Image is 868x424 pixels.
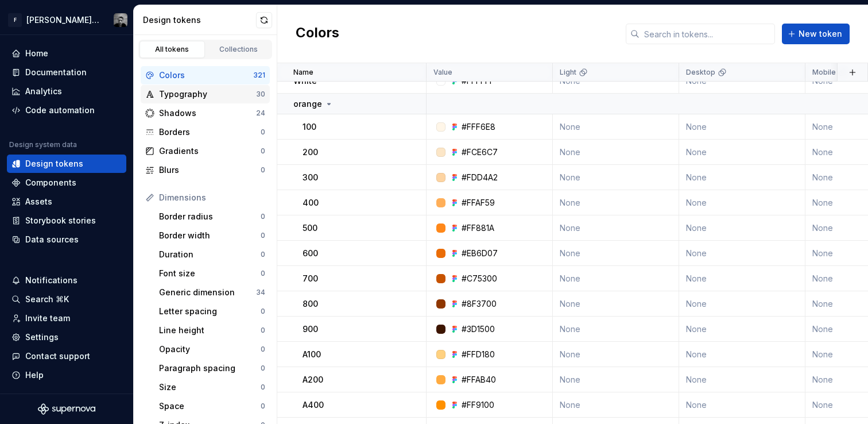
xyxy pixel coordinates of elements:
[7,192,126,211] a: Assets
[154,340,270,359] a: Opacity0
[159,230,261,241] div: Border width
[25,177,76,188] div: Components
[679,291,805,317] td: None
[679,114,805,140] td: None
[141,85,270,103] a: Typography30
[7,82,126,101] a: Analytics
[433,68,452,77] p: Value
[462,121,495,133] div: #FFF6E8
[303,172,318,183] p: 300
[154,226,270,245] a: Border width0
[553,241,679,266] td: None
[154,397,270,415] a: Space0
[7,230,126,249] a: Data sources
[553,114,679,140] td: None
[154,245,270,264] a: Duration0
[154,321,270,340] a: Line height0
[560,68,576,77] p: Light
[7,271,126,290] button: Notifications
[462,248,498,259] div: #EB6D07
[679,165,805,190] td: None
[462,349,495,360] div: #FFD180
[38,403,95,415] svg: Supernova Logo
[303,147,318,158] p: 200
[25,48,48,59] div: Home
[159,88,256,100] div: Typography
[261,345,265,354] div: 0
[144,45,201,54] div: All tokens
[462,323,495,335] div: #3D1500
[462,374,496,386] div: #FFAB40
[553,367,679,392] td: None
[553,317,679,342] td: None
[679,241,805,266] td: None
[7,44,126,63] a: Home
[261,364,265,373] div: 0
[7,174,126,192] a: Components
[159,363,261,374] div: Paragraph spacing
[154,302,270,321] a: Letter spacing0
[640,24,775,44] input: Search in tokens...
[303,248,318,259] p: 600
[303,399,324,411] p: A400
[296,24,339,44] h2: Colors
[553,165,679,190] td: None
[261,212,265,221] div: 0
[7,211,126,230] a: Storybook stories
[159,381,261,393] div: Size
[143,14,256,26] div: Design tokens
[7,101,126,120] a: Code automation
[679,317,805,342] td: None
[253,71,265,80] div: 321
[114,13,127,27] img: Stan Grootes
[154,359,270,377] a: Paragraph spacing0
[159,211,261,222] div: Border radius
[141,123,270,141] a: Borders0
[293,98,322,110] p: orange
[462,273,497,284] div: #C75300
[303,374,323,386] p: A200
[261,402,265,411] div: 0
[679,215,805,241] td: None
[679,367,805,392] td: None
[261,307,265,316] div: 0
[679,392,805,418] td: None
[154,283,270,302] a: Generic dimension34
[159,344,261,355] div: Opacity
[7,347,126,365] button: Contact support
[303,298,318,310] p: 800
[256,90,265,99] div: 30
[9,140,77,149] div: Design system data
[159,145,261,157] div: Gradients
[154,207,270,226] a: Border radius0
[141,104,270,122] a: Shadows24
[7,328,126,346] a: Settings
[159,126,261,138] div: Borders
[154,378,270,396] a: Size0
[159,400,261,412] div: Space
[303,273,318,284] p: 700
[25,294,69,305] div: Search ⌘K
[141,142,270,160] a: Gradients0
[159,287,256,298] div: Generic dimension
[25,275,77,286] div: Notifications
[25,234,79,245] div: Data sources
[782,24,850,44] button: New token
[141,66,270,84] a: Colors321
[159,164,261,176] div: Blurs
[462,147,498,158] div: #FCE6C7
[261,147,265,156] div: 0
[159,325,261,336] div: Line height
[25,369,44,381] div: Help
[25,158,83,169] div: Design tokens
[679,190,805,215] td: None
[210,45,268,54] div: Collections
[261,250,265,259] div: 0
[261,383,265,392] div: 0
[462,222,494,234] div: #FF881A
[686,68,715,77] p: Desktop
[25,86,62,97] div: Analytics
[553,266,679,291] td: None
[679,140,805,165] td: None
